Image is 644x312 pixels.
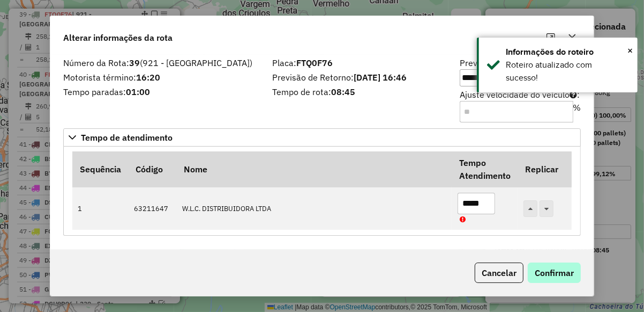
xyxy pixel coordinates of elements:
i: Para aumentar a velocidade, informe um valor negativo [570,90,577,99]
input: Ajuste velocidade do veículo:% [460,101,573,122]
th: Replicar [518,151,572,187]
td: 1 [72,187,128,230]
span: × [627,45,633,56]
th: Código [128,151,176,187]
div: % [573,101,581,122]
label: Tempo paradas: [63,85,259,98]
label: Previsão de Retorno: [272,71,447,84]
span: Tempo de atendimento [81,133,173,142]
strong: 01:00 [126,86,150,97]
td: W.L.C. DISTRIBUIDORA LTDA [176,187,452,230]
span: (921 - [GEOGRAPHIC_DATA]) [140,57,252,68]
button: Confirmar [528,263,581,283]
strong: 16:20 [136,72,160,83]
label: Tempo de rota: [272,85,447,98]
i: Tempo de atendimento alterado manualmente [460,216,466,223]
div: Tempo de atendimento [63,147,581,236]
label: Motorista término: [63,71,259,84]
div: Roteiro atualizado com sucesso! [506,59,630,84]
th: Nome [176,151,452,187]
span: Alterar informações da rota [63,31,173,44]
button: Close [627,42,633,59]
th: Tempo Atendimento [452,151,518,187]
label: Número da Rota: [63,56,259,69]
strong: 39 [129,57,140,68]
td: 63211647 [128,187,176,230]
button: Cancelar [475,263,523,283]
th: Sequência [72,151,128,187]
strong: [DATE] 16:46 [354,72,407,83]
input: Previsão de saída:[DATE] [460,69,581,86]
label: Placa: [272,56,447,69]
strong: FTQ0F76 [296,57,333,68]
label: Previsão de saída: [460,56,581,86]
div: Informações do roteiro [506,46,630,59]
a: Tempo de atendimento [63,128,581,147]
label: Ajuste velocidade do veículo : [460,88,581,122]
strong: 08:45 [331,86,355,97]
button: Maximize [542,29,559,46]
